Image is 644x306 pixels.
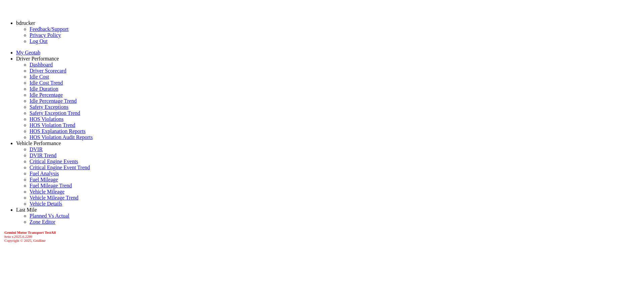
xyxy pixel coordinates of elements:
[30,26,68,32] a: Feedback/Support
[30,104,68,110] a: Safety Exceptions
[30,189,64,194] a: Vehicle Mileage
[30,177,58,182] a: Fuel Mileage
[30,159,78,164] a: Critical Engine Events
[30,146,43,152] a: DVIR
[4,230,56,234] b: Gemini Motor Transport TestAll
[30,213,69,219] a: Planned Vs Actual
[30,165,90,170] a: Critical Engine Event Trend
[30,32,61,38] a: Privacy Policy
[16,140,61,146] a: Vehicle Performance
[30,195,78,201] a: Vehicle Mileage Trend
[16,56,59,61] a: Driver Performance
[30,183,72,188] a: Fuel Mileage Trend
[30,110,80,116] a: Safety Exception Trend
[30,219,55,225] a: Zone Editor
[30,152,56,158] a: DVIR Trend
[30,134,93,140] a: HOS Violation Audit Reports
[30,171,59,176] a: Fuel Analysis
[30,62,53,68] a: Dashboard
[16,20,35,26] a: bdrucker
[30,122,75,128] a: HOS Violation Trend
[30,74,49,80] a: Idle Cost
[30,68,66,74] a: Driver Scorecard
[30,201,62,207] a: Vehicle Details
[30,80,63,86] a: Idle Cost Trend
[30,116,63,122] a: HOS Violations
[30,98,76,104] a: Idle Percentage Trend
[30,92,63,98] a: Idle Percentage
[16,207,37,213] a: Last Mile
[4,234,33,238] i: beta v.2025.6.2286
[4,230,641,243] div: Copyright © 2025, Gridline
[30,86,58,92] a: Idle Duration
[16,50,40,55] a: My Geotab
[30,38,48,44] a: Log Out
[30,128,86,134] a: HOS Explanation Reports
